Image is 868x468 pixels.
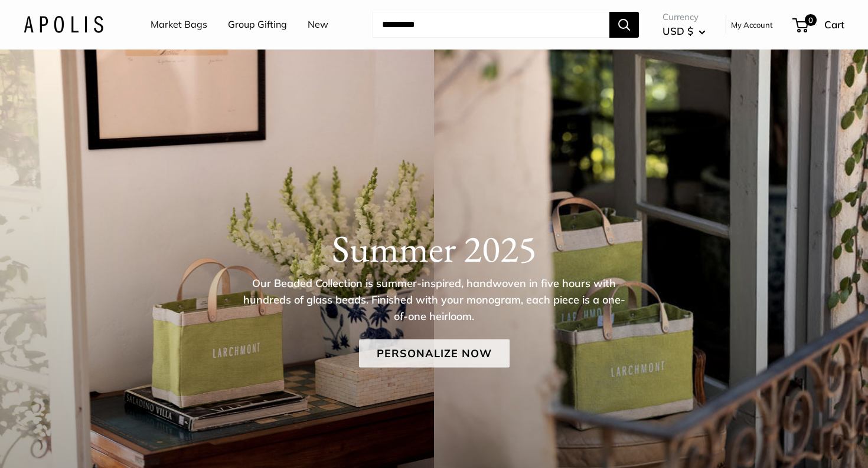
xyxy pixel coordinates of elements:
[805,14,817,26] span: 0
[359,340,510,368] a: Personalize Now
[308,16,328,34] a: New
[663,25,693,37] span: USD $
[228,16,287,34] a: Group Gifting
[242,275,626,325] p: Our Beaded Collection is summer-inspired, handwoven in five hours with hundreds of glass beads. F...
[663,9,706,25] span: Currency
[24,16,103,33] img: Apolis
[609,12,639,38] button: Search
[824,18,844,31] span: Cart
[794,15,844,34] a: 0 Cart
[663,22,706,41] button: USD $
[151,16,207,34] a: Market Bags
[373,12,609,38] input: Search...
[24,226,844,271] h1: Summer 2025
[731,18,773,32] a: My Account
